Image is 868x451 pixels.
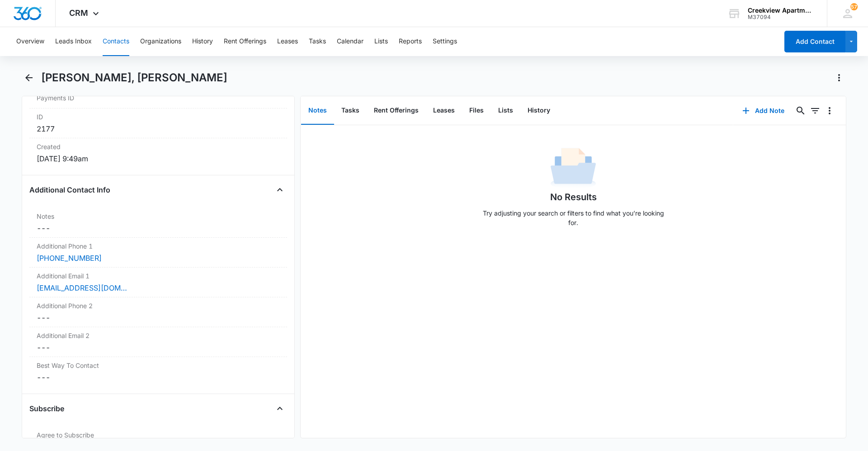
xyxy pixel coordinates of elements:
[374,27,388,56] button: Lists
[29,138,287,168] div: Created[DATE] 9:49am
[37,211,280,221] label: Notes
[103,27,129,56] button: Contacts
[37,361,280,370] label: Best Way To Contact
[273,401,287,416] button: Close
[29,327,287,357] div: Additional Email 2---
[29,208,287,238] div: Notes---
[37,112,280,122] dt: ID
[491,97,520,125] button: Lists
[337,27,363,56] button: Calendar
[462,97,491,125] button: Files
[808,103,822,118] button: Filters
[37,372,280,383] dd: ---
[37,342,280,353] dd: ---
[22,70,36,85] button: Back
[520,97,557,125] button: History
[224,27,266,56] button: Rent Offerings
[273,183,287,197] button: Close
[29,268,287,297] div: Additional Email 1[EMAIL_ADDRESS][DOMAIN_NAME]
[301,97,334,125] button: Notes
[29,357,287,386] div: Best Way To Contact---
[37,123,280,134] dd: 2177
[37,223,280,234] dd: ---
[37,93,98,103] dt: Payments ID
[367,97,426,125] button: Rent Offerings
[793,103,808,118] button: Search...
[29,297,287,327] div: Additional Phone 2---
[29,238,287,268] div: Additional Phone 1[PHONE_NUMBER]
[37,142,280,151] dt: Created
[850,3,858,10] div: notifications count
[334,97,367,125] button: Tasks
[733,100,793,122] button: Add Note
[37,253,102,263] a: [PHONE_NUMBER]
[309,27,326,56] button: Tasks
[784,31,845,52] button: Add Contact
[16,27,44,56] button: Overview
[748,14,814,20] div: account id
[748,7,814,14] div: account name
[37,153,280,164] dd: [DATE] 9:49am
[399,27,422,56] button: Reports
[29,403,64,414] h4: Subscribe
[478,208,668,227] p: Try adjusting your search or filters to find what you’re looking for.
[433,27,457,56] button: Settings
[41,71,227,85] h1: [PERSON_NAME], [PERSON_NAME]
[37,331,280,340] label: Additional Email 2
[69,8,88,18] span: CRM
[37,282,127,293] a: [EMAIL_ADDRESS][DOMAIN_NAME]
[29,184,110,195] h4: Additional Contact Info
[29,108,287,138] div: ID2177
[37,241,280,251] label: Additional Phone 1
[277,27,298,56] button: Leases
[55,27,92,56] button: Leads Inbox
[37,271,280,281] label: Additional Email 1
[29,88,287,108] div: Payments ID
[426,97,462,125] button: Leases
[140,27,181,56] button: Organizations
[192,27,213,56] button: History
[550,190,597,204] h1: No Results
[832,70,846,85] button: Actions
[37,301,280,310] label: Additional Phone 2
[551,145,596,190] img: No Data
[850,3,858,10] span: 57
[37,430,280,440] label: Agree to Subscribe
[37,312,280,323] dd: ---
[822,103,837,118] button: Overflow Menu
